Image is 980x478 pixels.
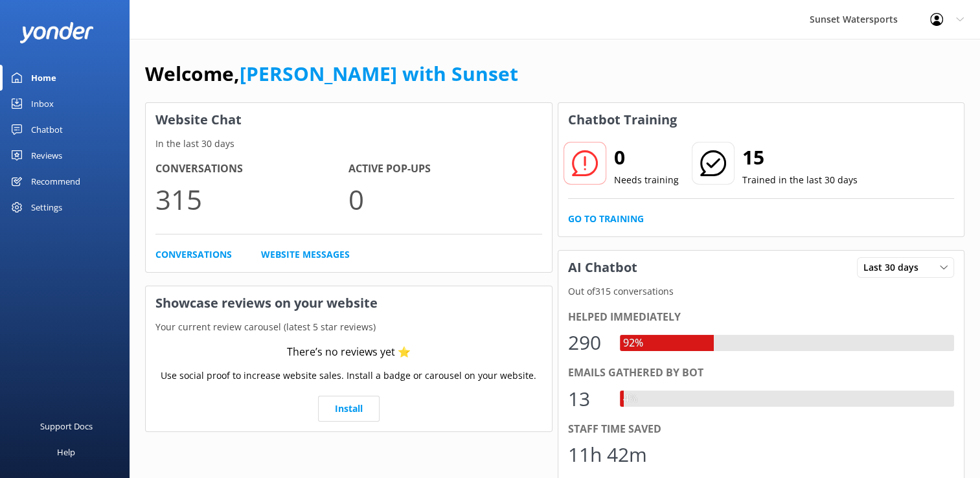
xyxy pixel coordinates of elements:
div: Support Docs [40,413,93,439]
div: 4% [620,391,641,407]
div: 13 [568,383,607,415]
div: Staff time saved [568,421,955,438]
h2: 15 [742,142,858,173]
div: Emails gathered by bot [568,365,955,381]
img: yonder-white-logo.png [19,22,94,43]
h3: AI Chatbot [558,251,647,284]
div: Home [31,65,56,91]
div: Inbox [31,91,54,117]
span: Last 30 days [863,260,926,275]
div: There’s no reviews yet ⭐ [287,344,411,361]
h4: Conversations [155,161,348,177]
p: Needs training [614,173,679,187]
div: Chatbot [31,117,63,142]
a: Website Messages [261,247,350,262]
h4: Active Pop-ups [348,161,541,177]
p: Use social proof to increase website sales. Install a badge or carousel on your website. [161,369,536,383]
p: 315 [155,177,348,221]
p: Trained in the last 30 days [742,173,858,187]
div: Reviews [31,142,62,168]
h2: 0 [614,142,679,173]
div: 11h 42m [568,439,647,470]
a: Conversations [155,247,232,262]
h3: Website Chat [146,103,552,137]
a: Install [318,396,380,422]
a: Go to Training [568,212,644,226]
div: Recommend [31,168,80,194]
p: 0 [348,177,541,221]
div: 290 [568,327,607,358]
div: Settings [31,194,62,220]
h1: Welcome, [145,58,518,89]
a: [PERSON_NAME] with Sunset [240,60,518,87]
h3: Showcase reviews on your website [146,286,552,320]
div: Help [57,439,75,465]
p: Out of 315 conversations [558,284,964,299]
p: In the last 30 days [146,137,552,151]
div: 92% [620,335,646,352]
div: Helped immediately [568,309,955,326]
p: Your current review carousel (latest 5 star reviews) [146,320,552,334]
h3: Chatbot Training [558,103,687,137]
